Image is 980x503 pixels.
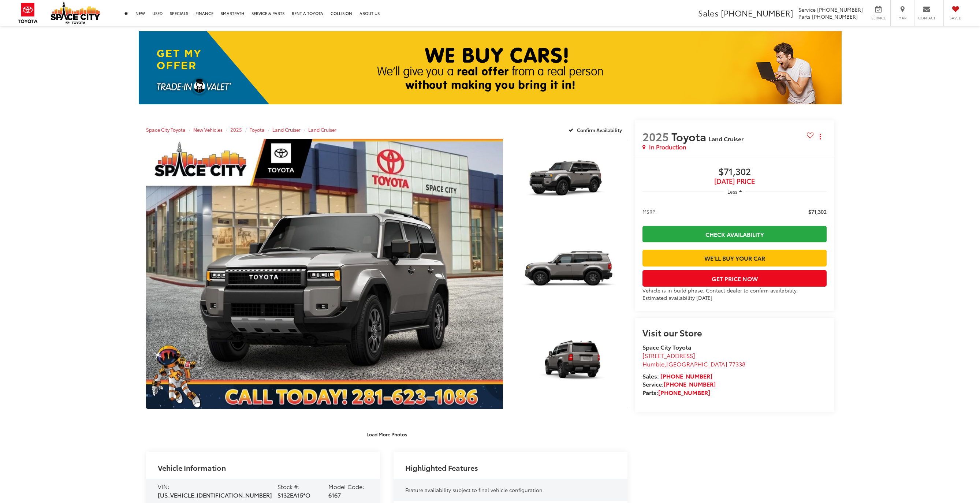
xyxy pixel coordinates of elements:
[142,137,507,410] img: 2025 Toyota Land Cruiser Land Cruiser
[642,226,827,242] a: Check Availability
[272,126,301,133] a: Land Cruiser
[361,428,412,440] button: Load More Photos
[724,185,746,198] button: Less
[709,134,744,143] span: Land Cruiser
[642,351,695,359] span: [STREET_ADDRESS]
[328,491,341,499] span: 6167
[158,482,169,491] span: VIN:
[250,126,265,133] a: Toyota
[642,388,710,396] strong: Parts:
[729,359,745,368] span: 77338
[405,463,478,472] h2: Highlighted Features
[511,230,627,318] a: Expand Photo 2
[642,287,827,301] div: Vehicle is in build phase. Contact dealer to confirm availability. Estimated availability [DATE]
[308,126,336,133] a: Land Cruiser
[146,126,186,133] a: Space City Toyota
[658,388,710,396] a: [PHONE_NUMBER]
[511,139,627,226] a: Expand Photo 1
[721,7,793,19] span: [PHONE_NUMBER]
[51,1,100,24] img: Space City Toyota
[814,130,827,143] button: Actions
[277,482,300,491] span: Stock #:
[727,188,737,195] span: Less
[642,359,745,368] span: ,
[642,351,745,368] a: [STREET_ADDRESS] Humble,[GEOGRAPHIC_DATA] 77338
[642,208,657,215] span: MSRP:
[577,127,622,133] span: Confirm Availability
[139,31,842,104] img: What's Your Car Worth? | Space City Toyota in Humble TX
[894,15,910,21] span: Map
[664,380,716,388] a: [PHONE_NUMBER]
[510,138,629,227] img: 2025 Toyota Land Cruiser Land Cruiser
[193,126,223,133] a: New Vehicles
[698,7,719,19] span: Sales
[642,128,669,144] span: 2025
[918,15,935,21] span: Contact
[564,123,628,136] button: Confirm Availability
[642,270,827,287] button: Get Price Now
[511,322,627,409] a: Expand Photo 3
[510,230,629,318] img: 2025 Toyota Land Cruiser Land Cruiser
[158,491,272,499] span: [US_VEHICLE_IDENTIFICATION_NUMBER]
[947,15,964,21] span: Saved
[870,15,887,21] span: Service
[817,6,863,13] span: [PHONE_NUMBER]
[510,321,629,410] img: 2025 Toyota Land Cruiser Land Cruiser
[642,359,664,368] span: Humble
[277,491,310,499] span: S132EA15*O
[642,343,691,351] strong: Space City Toyota
[798,13,811,20] span: Parts
[666,359,727,368] span: [GEOGRAPHIC_DATA]
[660,372,712,380] a: [PHONE_NUMBER]
[642,178,827,185] span: [DATE] Price
[328,482,364,491] span: Model Code:
[642,372,659,380] span: Sales:
[230,126,242,133] a: 2025
[798,6,816,13] span: Service
[812,13,858,20] span: [PHONE_NUMBER]
[158,463,226,472] h2: Vehicle Information
[642,328,827,337] h2: Visit our Store
[649,143,686,151] span: In Production
[146,139,503,409] a: Expand Photo 0
[642,167,827,178] span: $71,302
[405,486,544,493] span: Feature availability subject to final vehicle configuration.
[642,380,716,388] strong: Service:
[671,128,709,144] span: Toyota
[808,208,827,215] span: $71,302
[642,250,827,266] a: We'll Buy Your Car
[820,134,821,139] span: dropdown dots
